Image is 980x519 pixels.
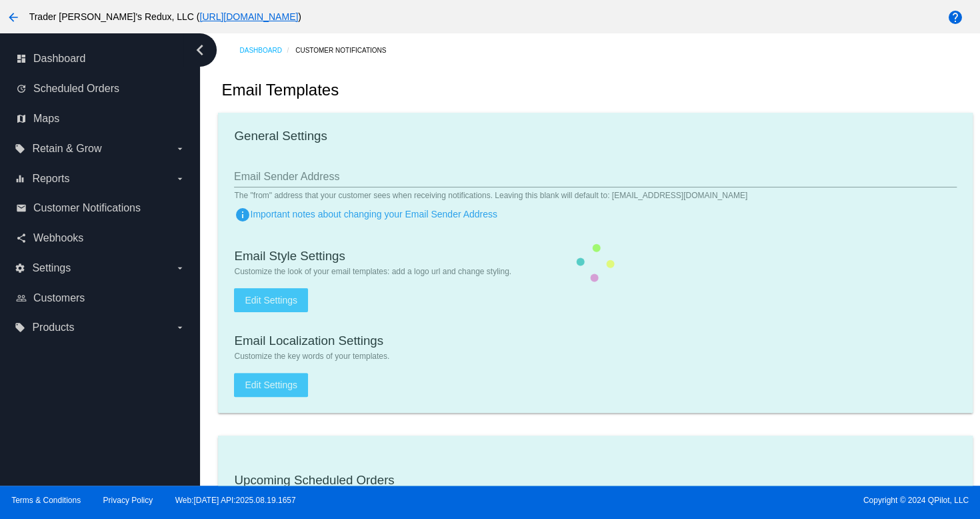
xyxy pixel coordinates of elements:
i: local_offer [15,143,25,154]
a: Terms & Conditions [11,496,81,505]
span: Webhooks [33,232,83,244]
a: update Scheduled Orders [16,78,185,99]
span: Settings [32,262,71,274]
i: arrow_drop_down [175,173,185,184]
span: Dashboard [33,53,85,65]
span: Copyright © 2024 QPilot, LLC [501,496,969,505]
i: arrow_drop_down [175,143,185,154]
a: email Customer Notifications [16,197,185,219]
span: Customers [33,292,85,304]
i: settings [15,263,25,274]
a: share Webhooks [16,227,185,249]
mat-icon: arrow_back [5,9,21,25]
i: email [16,203,27,213]
i: share [16,233,27,243]
a: Privacy Policy [103,496,153,505]
mat-icon: help [947,9,963,25]
a: map Maps [16,108,185,129]
a: dashboard Dashboard [16,48,185,69]
i: arrow_drop_down [175,322,185,333]
i: chevron_left [189,39,211,61]
h2: Email Templates [221,81,339,99]
i: map [16,113,27,124]
i: update [16,83,27,94]
span: Products [32,322,74,334]
i: dashboard [16,53,27,64]
a: Customer Notifications [295,40,398,61]
span: Maps [33,113,59,125]
a: Web:[DATE] API:2025.08.19.1657 [175,496,296,505]
span: Retain & Grow [32,143,101,155]
a: Dashboard [239,40,295,61]
i: local_offer [15,322,25,333]
i: people_outline [16,293,27,304]
span: Customer Notifications [33,202,141,214]
a: people_outline Customers [16,288,185,309]
a: [URL][DOMAIN_NAME] [199,11,298,22]
span: Trader [PERSON_NAME]'s Redux, LLC ( ) [29,11,301,22]
span: Reports [32,173,69,185]
i: arrow_drop_down [175,263,185,274]
span: Scheduled Orders [33,83,119,95]
i: equalizer [15,173,25,184]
